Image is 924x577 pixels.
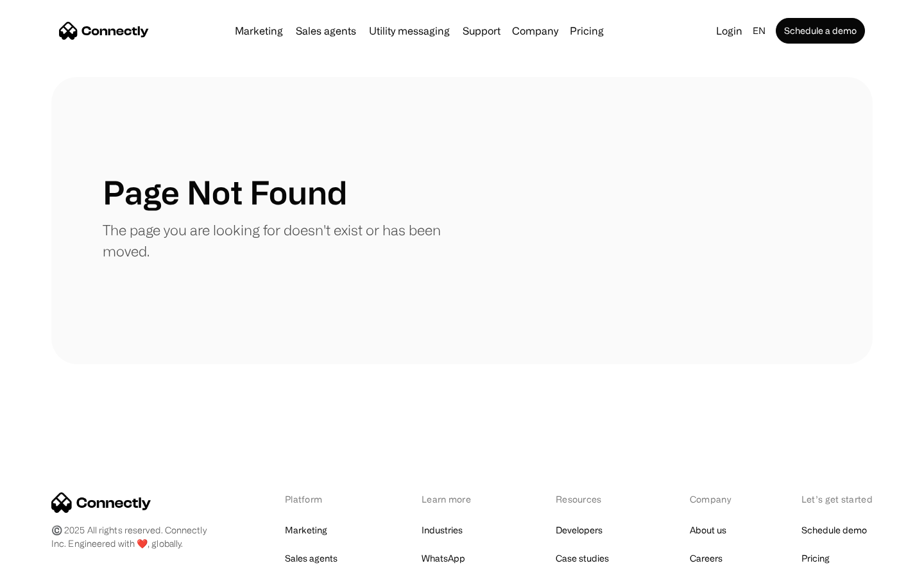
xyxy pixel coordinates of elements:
[512,22,558,40] div: Company
[285,521,327,539] a: Marketing
[103,173,347,212] h1: Page Not Found
[776,18,865,44] a: Schedule a demo
[422,521,463,539] a: Industries
[565,26,609,36] a: Pricing
[711,22,748,40] a: Login
[753,22,766,40] div: en
[458,26,506,36] a: Support
[230,26,288,36] a: Marketing
[556,492,623,506] div: Resources
[690,521,726,539] a: About us
[103,219,462,262] p: The page you are looking for doesn't exist or has been moved.
[690,549,723,567] a: Careers
[801,492,873,506] div: Let’s get started
[556,521,603,539] a: Developers
[364,26,455,36] a: Utility messaging
[285,549,338,567] a: Sales agents
[285,492,355,506] div: Platform
[556,549,609,567] a: Case studies
[422,549,465,567] a: WhatsApp
[26,555,77,573] ul: Language list
[291,26,361,36] a: Sales agents
[13,553,77,573] aside: Language selected: English
[422,492,489,506] div: Learn more
[690,492,735,506] div: Company
[801,521,867,539] a: Schedule demo
[801,549,830,567] a: Pricing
